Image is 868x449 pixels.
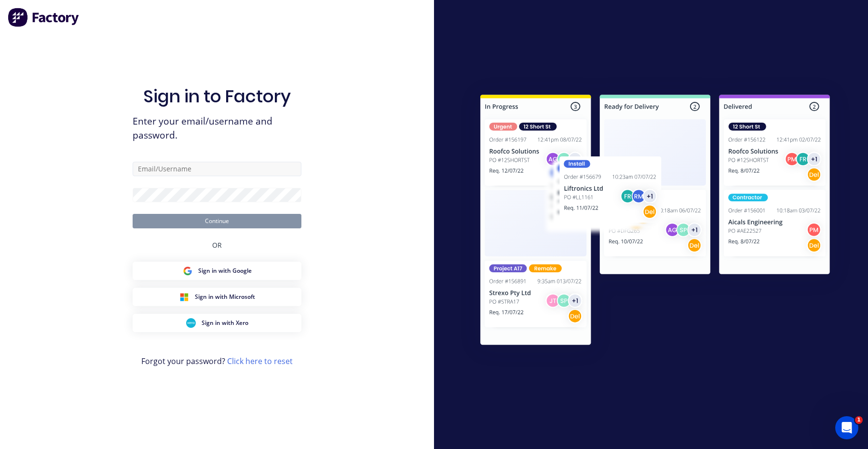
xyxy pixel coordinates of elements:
[459,75,851,368] img: Sign in
[133,214,301,228] button: Continue
[143,86,291,107] h1: Sign in to Factory
[202,319,248,327] span: Sign in with Xero
[133,114,301,142] span: Enter your email/username and password.
[179,292,189,302] img: Microsoft Sign in
[855,416,863,424] span: 1
[8,8,80,27] img: Factory
[227,356,293,366] a: Click here to reset
[186,318,196,328] img: Xero Sign in
[133,314,301,332] button: Xero Sign inSign in with Xero
[133,288,301,306] button: Microsoft Sign inSign in with Microsoft
[195,293,255,301] span: Sign in with Microsoft
[198,267,252,275] span: Sign in with Google
[133,162,301,176] input: Email/Username
[835,416,858,439] iframe: Intercom live chat
[183,266,192,276] img: Google Sign in
[141,355,293,367] span: Forgot your password?
[133,262,301,280] button: Google Sign inSign in with Google
[212,228,222,262] div: OR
